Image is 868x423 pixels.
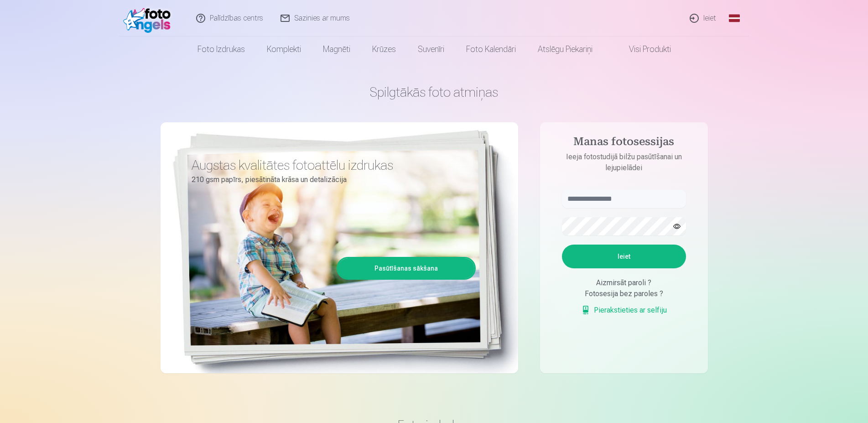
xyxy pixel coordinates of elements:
[407,37,455,62] a: Suvenīri
[603,37,682,62] a: Visi produkti
[562,245,686,268] button: Ieiet
[527,37,603,62] a: Atslēgu piekariņi
[256,37,312,62] a: Komplekti
[192,173,469,186] p: 210 gsm papīrs, piesātināta krāsa un detalizācija
[338,258,474,278] a: Pasūtīšanas sākšana
[562,277,686,288] div: Aizmirsāt paroli ?
[161,84,708,100] h1: Spilgtākās foto atmiņas
[581,305,667,316] a: Pierakstieties ar selfiju
[192,157,469,173] h3: Augstas kvalitātes fotoattēlu izdrukas
[361,37,407,62] a: Krūzes
[562,288,686,299] div: Fotosesija bez paroles ?
[553,151,695,173] p: Ieeja fotostudijā bilžu pasūtīšanai un lejupielādei
[312,37,361,62] a: Magnēti
[123,4,176,33] img: /fa1
[553,135,695,151] h4: Manas fotosessijas
[455,37,527,62] a: Foto kalendāri
[187,37,256,62] a: Foto izdrukas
